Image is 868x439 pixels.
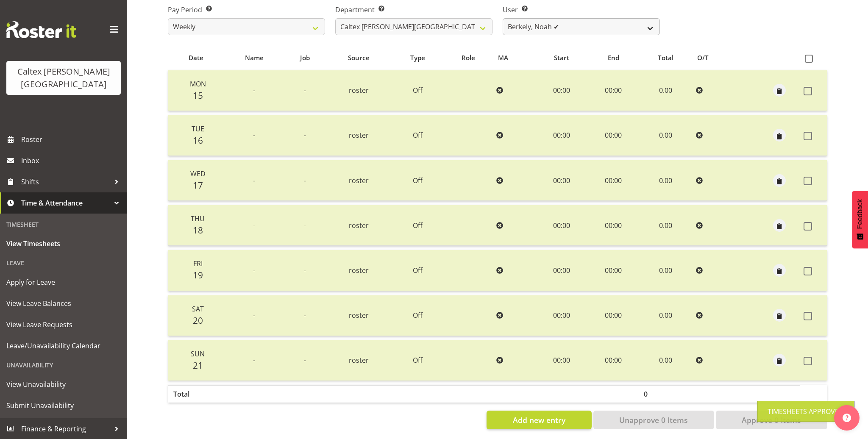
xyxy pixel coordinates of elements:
button: Add new entry [487,411,591,429]
span: roster [349,266,369,275]
span: 15 [193,89,203,101]
span: - [304,221,306,230]
th: Total [168,385,224,403]
span: View Unavailability [6,378,121,391]
label: User [503,5,660,15]
span: Mon [190,79,206,89]
span: View Timesheets [6,237,121,250]
a: Leave/Unavailability Calendar [2,335,125,356]
span: Unapprove 0 Items [619,414,688,425]
div: Leave [2,254,125,272]
td: 00:00 [535,250,588,291]
span: Job [300,53,310,63]
span: Apply for Leave [6,276,121,289]
span: Name [245,53,264,63]
span: 21 [193,359,203,371]
td: 00:00 [535,295,588,336]
a: View Timesheets [2,233,125,254]
button: Unapprove 0 Items [593,411,714,429]
td: 00:00 [588,115,639,156]
span: - [253,221,255,230]
span: Approve 0 Items [742,414,801,425]
span: Thu [191,214,205,223]
span: - [304,176,306,185]
span: - [253,266,255,275]
a: View Leave Balances [2,293,125,314]
span: 17 [193,179,203,191]
span: - [253,311,255,320]
span: Finance & Reporting [21,422,110,435]
div: Timesheets Approved [768,406,844,417]
span: Wed [190,169,206,178]
span: - [304,86,306,95]
td: 00:00 [535,340,588,381]
span: roster [349,86,369,95]
span: - [304,356,306,365]
a: View Unavailability [2,374,125,395]
span: Shifts [21,175,110,188]
td: 00:00 [535,70,588,111]
a: Apply for Leave [2,272,125,293]
td: 0.00 [639,70,693,111]
div: Timesheet [2,216,125,233]
a: Submit Unavailability [2,395,125,416]
button: Feedback - Show survey [852,191,868,248]
span: Total [658,53,673,63]
span: Tue [192,124,204,133]
td: 00:00 [588,340,639,381]
span: roster [349,131,369,140]
span: roster [349,356,369,365]
td: Off [392,340,444,381]
td: Off [392,70,444,111]
span: Source [348,53,370,63]
span: End [608,53,619,63]
td: 00:00 [535,160,588,201]
span: roster [349,221,369,230]
td: Off [392,160,444,201]
span: - [253,356,255,365]
span: 20 [193,314,203,326]
span: View Leave Balances [6,297,121,310]
label: Department [335,5,492,15]
div: Caltex [PERSON_NAME][GEOGRAPHIC_DATA] [15,65,112,91]
td: 00:00 [588,250,639,291]
span: O/T [697,53,709,63]
span: Time & Attendance [21,197,110,209]
img: help-xxl-2.png [843,414,851,422]
span: roster [349,311,369,320]
span: MA [498,53,508,63]
td: 00:00 [588,205,639,246]
span: Leave/Unavailability Calendar [6,339,121,352]
label: Pay Period [168,5,325,15]
td: Off [392,115,444,156]
span: - [304,131,306,140]
span: Feedback [856,199,864,229]
img: Rosterit website logo [6,21,76,38]
span: - [253,131,255,140]
td: Off [392,205,444,246]
span: 16 [193,134,203,146]
span: Role [462,53,475,63]
div: Unavailability [2,356,125,374]
span: Date [189,53,203,63]
td: 00:00 [535,205,588,246]
span: Start [554,53,569,63]
button: Approve 0 Items [716,411,827,429]
span: Type [410,53,425,63]
span: Inbox [21,154,123,167]
td: 0.00 [639,160,693,201]
td: 00:00 [588,70,639,111]
td: 00:00 [588,295,639,336]
span: 19 [193,269,203,281]
span: Fri [193,259,203,268]
th: 0 [639,385,693,403]
span: - [253,86,255,95]
span: roster [349,176,369,185]
td: 0.00 [639,250,693,291]
td: 00:00 [535,115,588,156]
td: Off [392,295,444,336]
span: 18 [193,224,203,236]
span: Sun [191,349,205,358]
span: Submit Unavailability [6,399,121,412]
span: - [304,311,306,320]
